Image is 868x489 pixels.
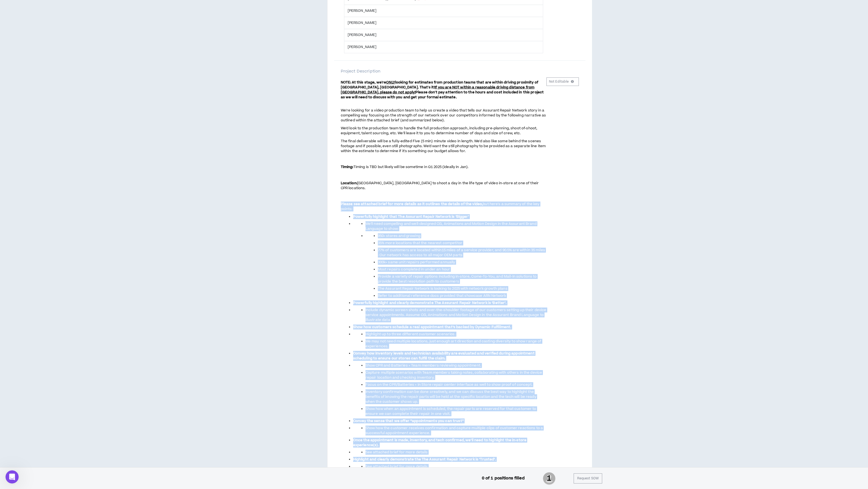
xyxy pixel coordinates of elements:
p: Project Description [341,68,579,74]
span: We'd look to the production team to handle the full production approach, including pre-planning, ... [341,126,537,136]
span: We'll need compelling and well-designed CG, Animations and Motion Design in the Assurant Brand La... [365,221,537,231]
span: Capture multiple scenarios with Team members taking notes, collaborating with others in the devic... [365,370,542,380]
span: We may not need multiple locations, just enough art direction and casting diversity to show range... [365,339,542,349]
span: Show how when an appointment is scheduled, the repair parts are reserved for that customer to ens... [365,406,536,416]
span: The Assurant Repair Network is looking to 2025 with network growth plans [378,286,507,291]
span: The final deliverable will be a fully-edited Five (5 min) minute video in length. We'd also like ... [341,139,546,153]
strong: Powerfully highlight and clearly demonstrate The Assurant Repair Network is ‘Better’. [353,300,507,305]
span: We're looking for a video production team to help us create a video that tells our Assurant Repai... [341,108,546,123]
strong: Please don't pay attention to the hours and cost included in this project as we will need to disc... [341,90,544,100]
strong: Location: [341,181,357,186]
strong: If you are NOT within a reasonable driving distance from [GEOGRAPHIC_DATA], please do not apply! [341,85,535,95]
td: [PERSON_NAME] [344,5,530,17]
strong: looking for estimates from production teams that are within driving proximity of [GEOGRAPHIC_DATA... [341,80,538,90]
span: 35% more locations that the nearest competitor [378,241,462,245]
strong: Show how customers schedule a real appointment that’s backed by Dynamic Fulfillment. [353,325,511,329]
td: [PERSON_NAME] [344,41,530,53]
strong: Powerfully highlight that The Assurant Repair Network is ‘Bigger’ [353,214,469,219]
iframe: Intercom live chat [5,470,19,484]
strong: Convey the sense that we offer “appointments you can trust” [353,418,464,423]
strong: Highlight and clearly demonstrate the The Assurant Repair Network is ‘Trusted’. [353,457,496,462]
strong: Timing: [341,164,353,169]
span: [GEOGRAPHIC_DATA], [GEOGRAPHIC_DATA] to shoot a day in the life type of video in-store at one of ... [341,181,539,191]
span: 1 [543,472,556,485]
span: but here's a summary of the key points: [341,202,540,211]
strong: Once the appointment is made, inventory, and tech confirmed, we’ll need to highlight the in-store... [353,438,527,448]
td: [PERSON_NAME] [344,29,530,41]
span: Refer to additional reference docs provided that showcase ARN Network [378,293,506,298]
button: Request SOW [574,473,602,484]
span: 77% of customers are located within15 miles of a service provider, and 90.5% are within 35 miles ... [378,248,545,258]
span: Show CPR and Batteries + Team members reviewing appointment. [365,363,481,368]
span: Focus on the CPR/Batteries + In Store repair center interface as well to show proof of concept. [365,382,532,387]
span: See attached brief for more details [365,450,428,455]
span: Inventory confirmation can be done creatively, and we can discuss the best way to highlight the b... [365,389,536,404]
span: 300k+ same unit repairs performed annually [378,260,455,265]
td: [PERSON_NAME] [344,17,530,29]
span: Include dynamic screen shots and over-the-shoulder footage of our customers setting up their devi... [365,308,546,322]
strong: NOTE: At this stage, we're [341,80,386,85]
span: Provide a variety of repair options including in-store, Come-To-You, and Mail-In solutions to pro... [378,274,537,284]
span: Not Editable [549,80,569,83]
strong: ONLY [386,80,395,85]
strong: Please see attached brief for more details as it outlines the details of the video, [341,202,483,206]
span: Show how the customer receives confirmation and capture multiple clips of customer reactions to a... [365,426,543,435]
span: Highlight up to three different customer scenarios. [365,332,456,337]
span: Timing is TBD but likely will be sometime in Q1 2025 (ideally in Jan). [353,164,469,169]
span: See attached brief for more details [365,464,428,469]
span: Most repairs completed in under an hour [378,267,450,272]
strong: Convey how inventory levels and technician availability are evaluated and verified during appoint... [353,351,535,361]
p: 0 of 1 positions filled [482,475,525,481]
span: 950+ stores and growing [378,233,420,238]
